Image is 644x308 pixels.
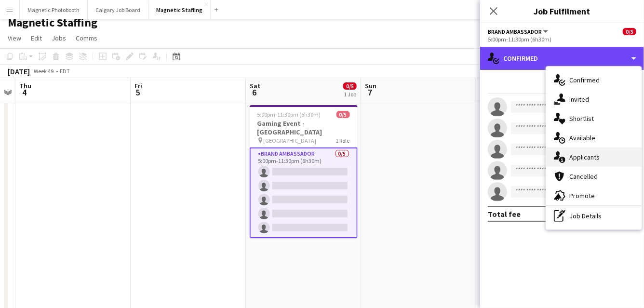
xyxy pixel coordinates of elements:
span: 8 [479,87,493,98]
button: Calgary Job Board [88,0,148,19]
span: Jobs [52,34,66,42]
span: Sat [250,81,260,90]
div: EDT [60,67,70,75]
div: Available [546,128,642,147]
span: Brand Ambassador [488,28,542,35]
app-job-card: 5:00pm-11:30pm (6h30m)0/5Gaming Event - [GEOGRAPHIC_DATA] [GEOGRAPHIC_DATA]1 RoleBrand Ambassador... [250,105,358,238]
button: Brand Ambassador [488,28,550,35]
button: Magnetic Photobooth [20,0,88,19]
span: 0/5 [343,82,357,90]
span: View [8,34,21,42]
a: View [4,32,25,44]
div: Confirmed [480,47,644,70]
div: [DATE] [8,67,30,76]
button: Magnetic Staffing [148,0,211,19]
app-card-role: Brand Ambassador0/55:00pm-11:30pm (6h30m) [250,147,358,238]
span: 5:00pm-11:30pm (6h30m) [257,111,321,118]
span: 1 Role [336,137,350,144]
span: 0/5 [623,28,636,35]
span: 6 [248,87,260,98]
h3: Gaming Event - [GEOGRAPHIC_DATA] [250,119,358,136]
div: Promote [546,186,642,205]
div: Applicants [546,147,642,167]
div: Shortlist [546,109,642,128]
span: Edit [31,34,42,42]
a: Comms [72,32,101,44]
div: Invited [546,90,642,109]
span: Fri [134,81,142,90]
div: 1 Job [344,91,356,98]
span: 5 [133,87,142,98]
span: Week 49 [32,67,56,75]
span: Sun [365,81,376,90]
div: Confirmed [546,70,642,90]
h3: Job Fulfilment [480,5,644,17]
h1: Magnetic Staffing [8,15,97,30]
span: Thu [19,81,31,90]
span: 4 [18,87,31,98]
div: Job Details [546,206,642,226]
div: 5:00pm-11:30pm (6h30m) [488,36,636,43]
a: Jobs [48,32,70,44]
div: Cancelled [546,167,642,186]
a: Edit [27,32,46,44]
span: [GEOGRAPHIC_DATA] [264,137,317,144]
span: Comms [76,34,97,42]
span: 0/5 [336,111,350,118]
div: Total fee [488,209,521,219]
span: 7 [363,87,376,98]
